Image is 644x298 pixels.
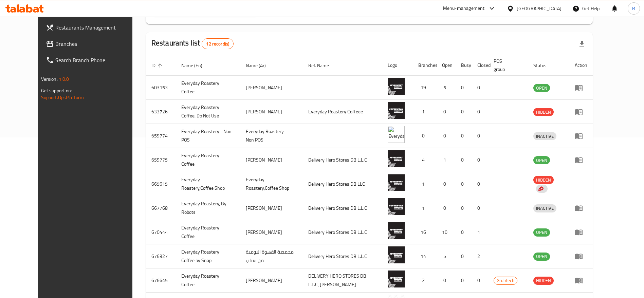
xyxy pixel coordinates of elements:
td: Everyday Roastery,Coffee Shop [176,172,240,196]
td: Everyday Roastery Coffee, Do Not Use [176,100,240,124]
td: Everyday Roastery Coffee [176,268,240,293]
td: Everyday Roastery Coffeee [303,100,382,124]
span: INACTIVE [533,132,556,140]
img: Everyday Roastery,Coffee Shop [388,174,405,191]
span: HIDDEN [533,108,554,116]
td: 0 [456,124,472,148]
td: Delivery Hero Stores DB L.L.C [303,148,382,172]
td: 0 [472,100,488,124]
td: Everyday Roastery - Non POS [240,124,303,148]
img: Everyday Roastery - Non POS [388,126,405,143]
span: Status [533,61,555,70]
div: Menu [575,276,587,284]
div: [GEOGRAPHIC_DATA] [517,5,562,12]
span: POS group [494,57,520,73]
th: Logo [382,55,413,76]
td: 670444 [146,220,176,244]
td: 2 [413,268,437,293]
td: 0 [437,172,456,196]
div: Menu [575,108,587,116]
td: 0 [456,196,472,220]
span: Branches [55,40,140,48]
img: Everyday Roastery Coffee [388,78,405,95]
span: ID [151,61,164,70]
img: delivery hero logo [537,186,544,192]
td: 0 [456,100,472,124]
td: Everyday Roastery,Coffee Shop [240,172,303,196]
td: 659775 [146,148,176,172]
a: Restaurants Management [40,19,145,36]
td: 665615 [146,172,176,196]
td: Everyday Roastery - Non POS [176,124,240,148]
td: Delivery Hero Stores DB L.L.C [303,244,382,268]
td: Everyday Roastery Coffee [176,76,240,100]
td: 676645 [146,268,176,293]
td: Delivery Hero Stores DB LLC [303,172,382,196]
span: Get support on: [41,86,72,95]
a: Support.OpsPlatform [41,93,84,102]
th: Closed [472,55,488,76]
td: [PERSON_NAME] [240,220,303,244]
div: Menu [575,204,587,212]
td: 0 [437,124,456,148]
td: 1 [437,148,456,172]
td: DELIVERY HERO STORES DB L.L.C, [PERSON_NAME] [303,268,382,293]
td: Everyday Roastery Coffee by Snap [176,244,240,268]
td: 667768 [146,196,176,220]
td: 676327 [146,244,176,268]
div: Export file [574,36,590,52]
div: HIDDEN [533,108,554,116]
div: OPEN [533,253,550,261]
img: Everyday Roastery Coffee [388,271,405,287]
img: Everyday Roastery Coffee [388,150,405,167]
td: 0 [472,196,488,220]
span: OPEN [533,228,550,236]
td: 0 [456,148,472,172]
td: 0 [456,76,472,100]
td: 19 [413,76,437,100]
div: Menu [575,156,587,164]
span: HIDDEN [533,277,554,284]
img: Everyday Roastery Coffee, Do Not Use [388,102,405,119]
h2: Restaurants list [151,38,234,49]
span: HIDDEN [533,176,554,184]
td: محمصة القهوة اليومية من سناب [240,244,303,268]
span: R [632,5,635,12]
td: 0 [456,244,472,268]
img: Everyday Roastery Coffee by Snap [388,246,405,263]
td: 1 [413,196,437,220]
span: OPEN [533,156,550,164]
td: [PERSON_NAME] [240,76,303,100]
a: Branches [40,36,145,52]
td: 14 [413,244,437,268]
span: 12 record(s) [202,41,233,47]
div: OPEN [533,84,550,92]
td: [PERSON_NAME] [240,148,303,172]
td: 659774 [146,124,176,148]
td: Everyday Roastery Coffee [176,220,240,244]
td: 0 [472,124,488,148]
img: Everyday Roastery Coffee [388,222,405,239]
div: Menu [575,252,587,260]
span: Restaurants Management [55,23,140,32]
td: 0 [472,268,488,293]
td: 0 [413,124,437,148]
td: Everyday Roastery, By Robots [176,196,240,220]
td: 4 [413,148,437,172]
span: INACTIVE [533,204,556,212]
td: 0 [472,148,488,172]
td: 0 [472,172,488,196]
td: 16 [413,220,437,244]
td: 0 [437,268,456,293]
td: 5 [437,76,456,100]
span: Ref. Name [308,61,338,70]
td: [PERSON_NAME] [240,196,303,220]
span: Name (Ar) [246,61,275,70]
span: Search Branch Phone [55,56,140,64]
div: Indicates that the vendor menu management has been moved to DH Catalog service [536,185,548,193]
td: 633726 [146,100,176,124]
